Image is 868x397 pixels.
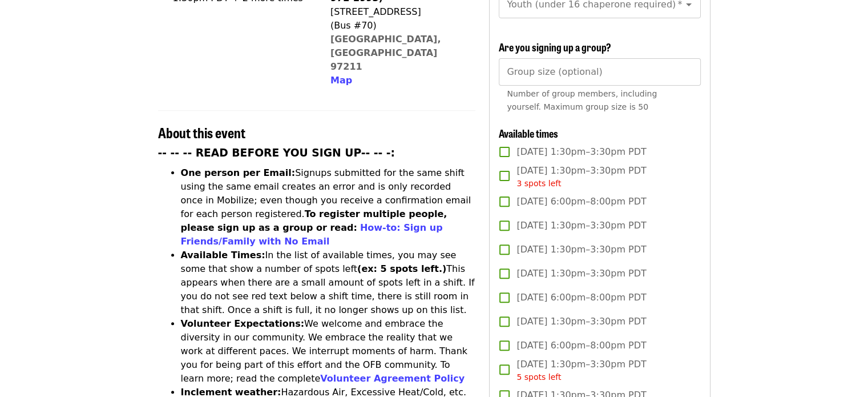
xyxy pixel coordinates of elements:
span: [DATE] 1:30pm–3:30pm PDT [516,243,646,256]
button: Map [330,74,352,87]
span: [DATE] 1:30pm–3:30pm PDT [516,267,646,280]
span: Map [330,75,352,86]
div: (Bus #70) [330,19,466,33]
strong: (ex: 5 spots left.) [357,263,446,274]
span: [DATE] 6:00pm–8:00pm PDT [516,339,646,352]
span: 5 spots left [516,372,561,382]
strong: Volunteer Expectations: [181,318,305,329]
li: We welcome and embrace the diversity in our community. We embrace the reality that we work at dif... [181,317,476,386]
input: [object Object] [499,58,700,86]
strong: One person per Email: [181,167,296,178]
span: Number of group members, including yourself. Maximum group size is 50 [507,89,657,111]
span: [DATE] 6:00pm–8:00pm PDT [516,291,646,304]
span: [DATE] 1:30pm–3:30pm PDT [516,145,646,159]
a: How-to: Sign up Friends/Family with No Email [181,222,443,247]
span: 3 spots left [516,179,561,188]
a: [GEOGRAPHIC_DATA], [GEOGRAPHIC_DATA] 97211 [330,34,441,72]
span: Available times [499,126,558,141]
strong: To register multiple people, please sign up as a group or read: [181,208,447,233]
strong: Available Times: [181,250,265,260]
span: About this event [158,122,245,142]
li: Signups submitted for the same shift using the same email creates an error and is only recorded o... [181,166,476,248]
span: [DATE] 6:00pm–8:00pm PDT [516,195,646,208]
span: [DATE] 1:30pm–3:30pm PDT [516,315,646,328]
span: [DATE] 1:30pm–3:30pm PDT [516,164,646,190]
a: Volunteer Agreement Policy [320,373,465,384]
span: [DATE] 1:30pm–3:30pm PDT [516,358,646,383]
li: In the list of available times, you may see some that show a number of spots left This appears wh... [181,248,476,317]
span: [DATE] 1:30pm–3:30pm PDT [516,219,646,232]
span: Are you signing up a group? [499,39,611,54]
div: [STREET_ADDRESS] [330,5,466,19]
strong: -- -- -- READ BEFORE YOU SIGN UP-- -- -: [158,147,395,159]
